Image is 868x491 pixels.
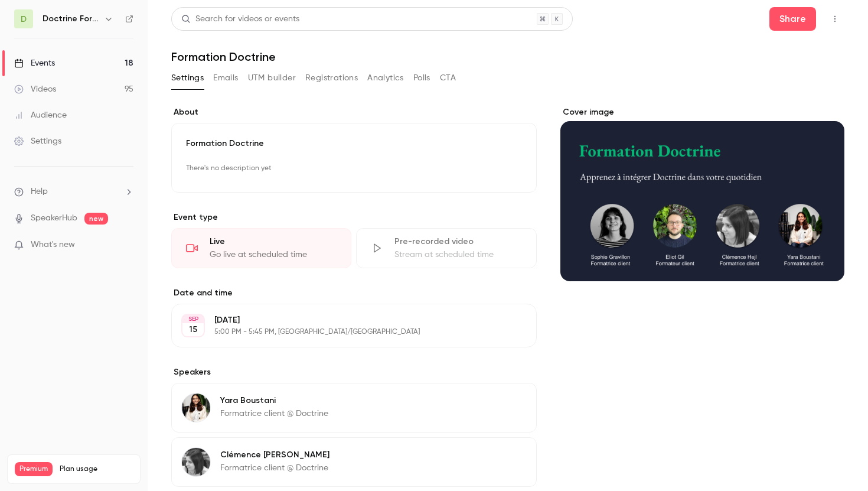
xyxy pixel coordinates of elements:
p: Yara Boustani [220,395,328,407]
h6: Doctrine Formation Avocats [43,13,99,25]
button: Share [769,7,816,31]
span: Plan usage [60,464,133,474]
button: UTM builder [248,69,296,87]
span: Help [31,186,48,198]
div: Yara BoustaniYara BoustaniFormatrice client @ Doctrine [171,383,537,433]
button: Registrations [305,69,358,87]
span: D [21,13,27,25]
p: Event type [171,212,537,223]
div: Search for videos or events [181,13,299,25]
div: Audience [14,109,67,121]
iframe: Noticeable Trigger [119,240,133,251]
p: Clémence [PERSON_NAME] [220,449,329,461]
p: 15 [189,324,197,336]
button: Settings [171,69,204,87]
label: Date and time [171,287,537,299]
div: LiveGo live at scheduled time [171,228,351,268]
li: help-dropdown-opener [14,186,133,198]
label: Speakers [171,366,537,378]
label: About [171,106,537,118]
div: Go live at scheduled time [210,249,337,261]
button: Emails [213,69,238,87]
div: SEP [182,315,204,323]
img: Yara Boustani [182,394,210,422]
p: Formatrice client @ Doctrine [220,408,328,420]
a: SpeakerHub [31,212,77,225]
div: Videos [14,83,56,95]
div: Pre-recorded videoStream at scheduled time [356,228,536,268]
div: Stream at scheduled time [394,249,521,261]
div: Pre-recorded video [394,236,521,248]
span: What's new [31,239,75,251]
p: There's no description yet [186,159,522,178]
h1: Formation Doctrine [171,50,844,64]
p: Formation Doctrine [186,138,522,149]
p: Formatrice client @ Doctrine [220,462,329,474]
p: 5:00 PM - 5:45 PM, [GEOGRAPHIC_DATA]/[GEOGRAPHIC_DATA] [214,327,474,337]
section: Cover image [560,106,844,281]
button: CTA [440,69,456,87]
div: Settings [14,135,61,147]
span: new [84,213,108,225]
div: Events [14,57,55,69]
button: Polls [413,69,430,87]
button: Analytics [367,69,404,87]
div: Live [210,236,337,248]
span: Premium [15,462,53,476]
div: Clémence HejlClémence [PERSON_NAME]Formatrice client @ Doctrine [171,437,537,487]
img: Clémence Hejl [182,448,210,476]
label: Cover image [560,106,844,118]
p: [DATE] [214,314,474,326]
